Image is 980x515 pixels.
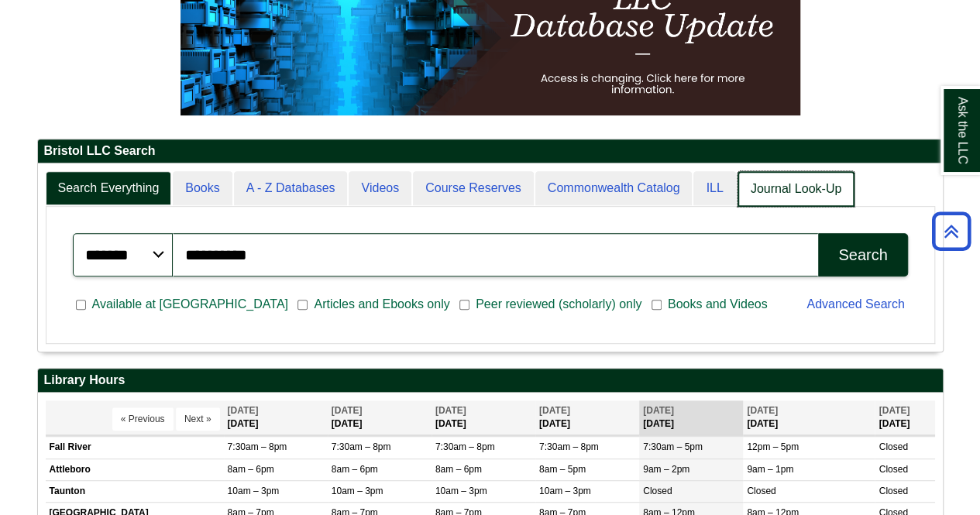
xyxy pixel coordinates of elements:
input: Available at [GEOGRAPHIC_DATA] [76,298,86,312]
span: Closed [747,486,775,496]
input: Articles and Ebooks only [297,298,308,312]
span: 7:30am – 8pm [435,441,495,452]
span: 10am – 3pm [539,486,591,496]
td: Attleboro [46,458,224,480]
span: Closed [879,464,907,475]
span: 8am – 6pm [332,464,378,475]
th: [DATE] [535,400,639,435]
span: 7:30am – 5pm [643,441,703,452]
input: Peer reviewed (scholarly) only [459,298,469,312]
span: 9am – 2pm [643,464,689,475]
a: Search Everything [46,171,172,206]
button: Next » [176,407,220,431]
span: 12pm – 5pm [747,441,799,452]
span: 9am – 1pm [747,464,793,475]
h2: Bristol LLC Search [38,139,943,163]
span: Peer reviewed (scholarly) only [469,295,648,314]
span: Closed [643,486,672,496]
span: [DATE] [539,405,570,416]
a: Books [173,171,232,206]
a: ILL [693,171,735,206]
a: Commonwealth Catalog [535,171,693,206]
td: Fall River [46,437,224,458]
a: Journal Look-Up [738,171,854,208]
span: [DATE] [643,405,674,416]
div: Search [838,246,887,264]
a: Videos [349,171,411,206]
span: 10am – 3pm [332,486,383,496]
th: [DATE] [639,400,743,435]
span: 7:30am – 8pm [228,441,287,452]
span: 8am – 6pm [228,464,274,475]
a: A - Z Databases [234,171,348,206]
h2: Library Hours [38,369,943,393]
button: « Previous [112,407,174,431]
span: [DATE] [435,405,466,416]
span: Articles and Ebooks only [308,295,456,314]
span: 7:30am – 8pm [539,441,599,452]
th: [DATE] [743,400,875,435]
button: Search [818,233,907,276]
a: Back to Top [927,221,976,242]
span: 7:30am – 8pm [332,441,391,452]
span: [DATE] [228,405,259,416]
span: 8am – 5pm [539,464,586,475]
span: Available at [GEOGRAPHIC_DATA] [86,295,294,314]
th: [DATE] [224,400,328,435]
span: 10am – 3pm [228,486,280,496]
span: [DATE] [747,405,778,416]
span: Closed [879,486,907,496]
td: Taunton [46,480,224,502]
th: [DATE] [875,400,934,435]
span: Books and Videos [662,295,774,314]
span: 8am – 6pm [435,464,482,475]
span: 10am – 3pm [435,486,487,496]
input: Books and Videos [652,298,662,312]
a: Advanced Search [806,297,904,311]
span: [DATE] [879,405,910,416]
span: Closed [879,441,907,452]
span: [DATE] [332,405,363,416]
th: [DATE] [328,400,432,435]
th: [DATE] [432,400,535,435]
a: Course Reserves [413,171,534,206]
